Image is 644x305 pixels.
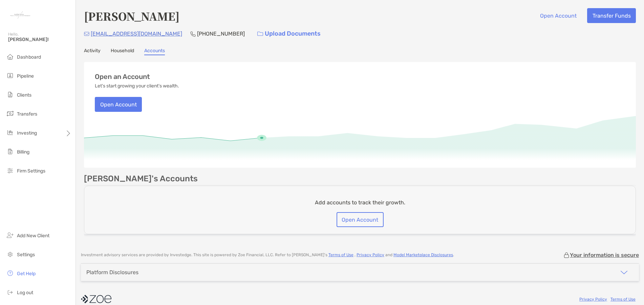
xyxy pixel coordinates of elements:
img: billing icon [6,147,14,156]
a: Terms of Use [328,252,353,257]
img: firm-settings icon [6,166,14,175]
span: Transfers [17,111,37,117]
a: Activity [84,48,101,55]
p: [EMAIL_ADDRESS][DOMAIN_NAME] [91,29,182,38]
img: Zoe Logo [8,3,33,27]
img: clients icon [6,90,14,99]
span: Add New Client [17,233,49,239]
span: Get Help [17,271,36,277]
img: add_new_client icon [6,231,14,239]
img: transfers icon [6,109,14,118]
img: Email Icon [84,32,89,36]
p: [PHONE_NUMBER] [197,29,245,38]
h3: Open an Account [95,73,150,81]
img: button icon [257,32,263,36]
button: Open Account [337,212,384,227]
a: Privacy Policy [357,252,384,257]
img: logout icon [6,288,14,296]
p: Your information is secure [570,252,639,258]
p: Let's start growing your client's wealth. [95,83,179,89]
a: Upload Documents [253,26,325,41]
span: Billing [17,149,29,155]
span: Dashboard [17,54,41,60]
span: Clients [17,92,31,98]
img: investing icon [6,128,14,137]
img: dashboard icon [6,53,14,61]
p: Add accounts to track their growth. [315,198,405,207]
img: pipeline icon [6,72,14,80]
a: Privacy Policy [579,297,607,302]
div: Platform Disclosures [86,269,138,276]
button: Open Account [535,8,582,23]
span: [PERSON_NAME]! [8,37,71,42]
img: icon arrow [620,268,628,277]
span: Firm Settings [17,168,45,174]
img: settings icon [6,250,14,258]
a: Accounts [144,48,165,55]
span: Investing [17,130,37,136]
a: Terms of Use [610,297,636,302]
button: Transfer Funds [587,8,636,23]
button: Open Account [95,97,142,112]
img: Phone Icon [190,31,196,37]
a: Household [111,48,134,55]
a: Model Marketplace Disclosures [393,252,453,257]
img: get-help icon [6,269,14,277]
span: Log out [17,290,33,296]
span: Pipeline [17,73,34,79]
h4: [PERSON_NAME] [84,8,179,24]
p: Investment advisory services are provided by Investedge . This site is powered by Zoe Financial, ... [81,252,454,258]
p: [PERSON_NAME]'s Accounts [84,175,198,183]
span: Settings [17,252,35,258]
